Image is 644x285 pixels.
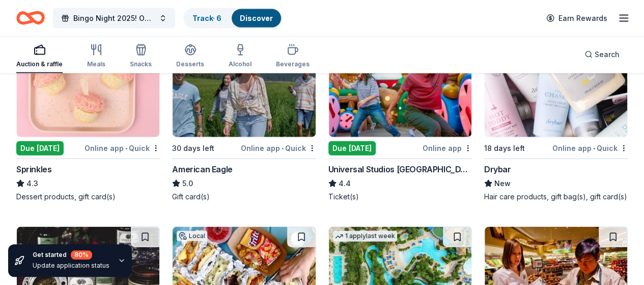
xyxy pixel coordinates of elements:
div: Update application status [33,262,109,270]
button: Track· 6Discover [183,8,282,29]
span: Search [595,48,620,61]
div: 18 days left [484,142,525,154]
div: Online app Quick [552,142,628,154]
span: New [494,177,511,190]
div: Dessert products, gift card(s) [16,192,160,202]
a: Home [16,6,45,30]
button: Snacks [130,40,152,73]
div: Online app [423,142,472,154]
img: Image for Drybar [485,40,627,137]
div: Hair care products, gift bag(s), gift card(s) [484,192,628,202]
button: Bingo Night 2025! Our House has Heart! [53,8,175,29]
a: Discover [240,14,273,22]
div: Sprinkles [16,163,51,175]
div: 80 % [71,250,92,260]
button: Alcohol [229,40,251,73]
div: Auction & raffle [16,60,63,68]
div: Beverages [276,60,310,68]
div: Gift card(s) [172,192,316,202]
div: Alcohol [229,60,251,68]
button: Meals [87,40,105,73]
div: Snacks [130,60,152,68]
div: Local [177,231,207,241]
span: Bingo Night 2025! Our House has Heart! [73,12,155,24]
a: Image for American Eagle7 applieslast week30 days leftOnline app•QuickAmerican Eagle5.0Gift card(s) [172,40,316,202]
span: • [282,144,284,152]
div: 30 days left [172,142,214,154]
img: Image for American Eagle [173,40,315,137]
div: Universal Studios [GEOGRAPHIC_DATA] [328,163,472,175]
a: Image for Sprinkles2 applieslast weekDue [DATE]Online app•QuickSprinkles4.3Dessert products, gift... [16,40,160,202]
div: Due [DATE] [16,141,64,156]
button: Search [576,44,628,65]
span: • [593,144,595,152]
div: Ticket(s) [328,192,472,202]
span: 4.4 [339,177,351,190]
span: 5.0 [182,177,193,190]
div: American Eagle [172,163,232,175]
img: Image for Universal Studios Hollywood [329,40,471,137]
button: Beverages [276,40,310,73]
span: • [125,144,127,152]
img: Image for Sprinkles [17,40,159,137]
div: Online app Quick [241,142,316,154]
span: 4.3 [26,177,38,190]
button: Desserts [176,40,204,73]
a: Image for Drybar6 applieslast week18 days leftOnline app•QuickDrybarNewHair care products, gift b... [484,40,628,202]
a: Track· 6 [192,14,221,22]
div: Desserts [176,60,204,68]
div: Drybar [484,163,511,175]
a: Earn Rewards [540,9,613,28]
button: Auction & raffle [16,40,63,73]
div: Meals [87,60,105,68]
a: Image for Universal Studios HollywoodLocalDue [DATE]Online appUniversal Studios [GEOGRAPHIC_DATA]... [328,40,472,202]
div: 1 apply last week [333,231,397,242]
div: Get started [33,250,109,260]
div: Online app Quick [85,142,160,154]
div: Due [DATE] [328,141,376,156]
